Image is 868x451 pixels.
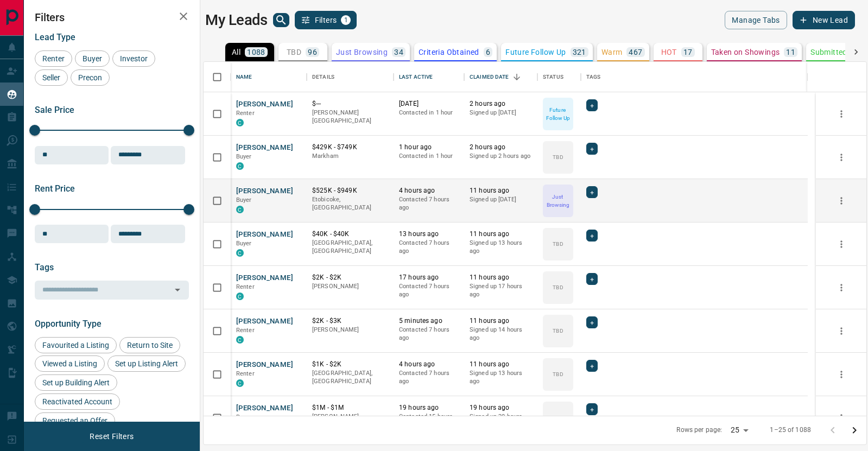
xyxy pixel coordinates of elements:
p: Contacted 15 hours ago [399,412,459,429]
p: [DATE] [399,99,459,109]
div: Favourited a Listing [35,337,117,353]
button: [PERSON_NAME] [236,230,293,240]
p: $1K - $2K [312,360,388,369]
p: TBD [553,414,563,422]
p: Etobicoke, [GEOGRAPHIC_DATA] [312,195,388,212]
p: 2 hours ago [470,99,532,109]
div: Set up Listing Alert [107,355,186,372]
div: condos.ca [236,249,244,257]
p: Contacted 7 hours ago [399,195,459,212]
button: [PERSON_NAME] [236,403,293,414]
div: Set up Building Alert [35,374,117,391]
p: Markham [312,152,388,161]
p: 321 [573,48,586,56]
button: [PERSON_NAME] [236,143,293,153]
button: more [833,149,850,166]
div: + [586,273,598,285]
div: Last Active [394,62,464,92]
button: more [833,236,850,252]
p: Signed up 13 hours ago [470,369,532,386]
div: + [586,186,598,198]
p: Warm [601,48,623,56]
div: Claimed Date [470,62,509,92]
div: + [586,360,598,372]
span: Buyer [236,196,252,204]
button: Go to next page [844,420,865,441]
span: Set up Listing Alert [111,359,182,368]
p: 5 minutes ago [399,316,459,326]
p: 11 hours ago [470,273,532,282]
button: Open [170,282,185,297]
div: + [586,99,598,111]
p: Taken on Showings [711,48,780,56]
button: more [833,366,850,383]
p: TBD [287,48,301,56]
button: [PERSON_NAME] [236,360,293,370]
p: [GEOGRAPHIC_DATA], [GEOGRAPHIC_DATA] [312,369,388,386]
p: $2K - $2K [312,273,388,282]
h2: Filters [35,11,189,24]
p: [PERSON_NAME] [312,282,388,291]
p: 11 hours ago [470,316,532,326]
button: more [833,193,850,209]
span: Lead Type [35,32,75,42]
div: condos.ca [236,336,244,344]
p: Signed up 20 hours ago [470,412,532,429]
div: + [586,143,598,155]
p: 96 [308,48,317,56]
p: 17 hours ago [399,273,459,282]
button: more [833,106,850,122]
span: + [590,143,594,154]
p: Future Follow Up [505,48,566,56]
div: condos.ca [236,379,244,387]
div: Tags [586,62,601,92]
span: Renter [236,110,255,117]
div: Tags [581,62,808,92]
p: Contacted 7 hours ago [399,369,459,386]
span: Seller [39,73,64,82]
p: 11 hours ago [470,230,532,239]
div: Details [307,62,394,92]
span: Requested an Offer [39,416,111,425]
span: + [590,404,594,415]
div: Requested an Offer [35,412,115,429]
span: Viewed a Listing [39,359,101,368]
p: TBD [553,370,563,378]
span: Tags [35,262,54,272]
button: [PERSON_NAME] [236,186,293,196]
span: Renter [236,283,255,290]
span: Reactivated Account [39,397,116,406]
div: condos.ca [236,162,244,170]
span: Set up Building Alert [39,378,113,387]
span: Buyer [79,54,106,63]
p: [GEOGRAPHIC_DATA], [GEOGRAPHIC_DATA] [312,239,388,256]
p: Criteria Obtained [419,48,479,56]
p: [PERSON_NAME] [312,326,388,334]
p: 13 hours ago [399,230,459,239]
span: Favourited a Listing [39,341,113,350]
p: Contacted 7 hours ago [399,239,459,256]
p: [PERSON_NAME][GEOGRAPHIC_DATA] [312,109,388,125]
div: + [586,403,598,415]
div: Name [231,62,307,92]
div: Investor [112,50,155,67]
span: Renter [236,370,255,377]
div: Renter [35,50,72,67]
p: Just Browsing [544,193,572,209]
div: Buyer [75,50,110,67]
button: [PERSON_NAME] [236,273,293,283]
span: + [590,187,594,198]
p: Signed up [DATE] [470,195,532,204]
p: $1M - $1M [312,403,388,412]
p: Future Follow Up [544,106,572,122]
span: Investor [116,54,151,63]
p: 1088 [247,48,265,56]
p: 467 [629,48,642,56]
p: [PERSON_NAME] [312,412,388,421]
button: more [833,280,850,296]
span: + [590,274,594,284]
p: TBD [553,283,563,291]
span: Return to Site [123,341,176,350]
div: Precon [71,69,110,86]
p: 4 hours ago [399,360,459,369]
